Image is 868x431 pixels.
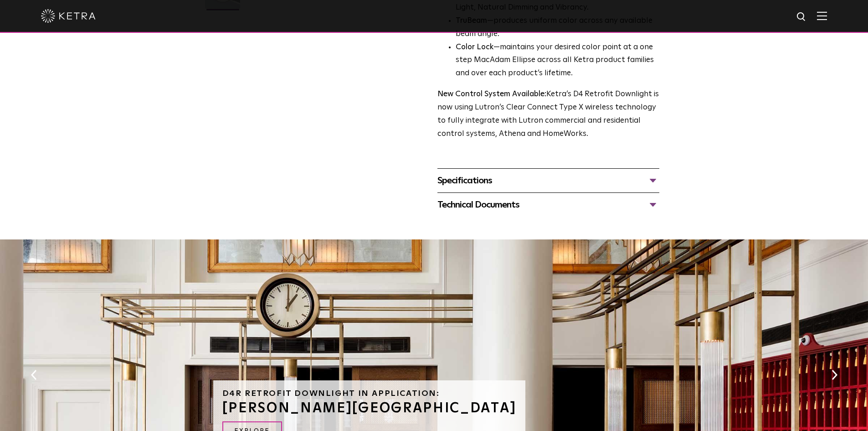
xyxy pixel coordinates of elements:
[437,173,659,188] div: Specifications
[456,41,659,81] li: —maintains your desired color point at a one step MacAdam Ellipse across all Ketra product famili...
[437,90,546,98] strong: New Control System Available:
[41,9,96,23] img: ketra-logo-2019-white
[456,43,493,51] strong: Color Lock
[222,389,517,398] h6: D4R Retrofit Downlight in Application:
[796,11,807,23] img: search icon
[817,11,827,20] img: Hamburger%20Nav.svg
[437,88,659,141] p: Ketra’s D4 Retrofit Downlight is now using Lutron’s Clear Connect Type X wireless technology to f...
[222,401,517,415] h3: [PERSON_NAME][GEOGRAPHIC_DATA]
[29,369,38,381] button: Previous
[437,197,659,212] div: Technical Documents
[830,369,839,381] button: Next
